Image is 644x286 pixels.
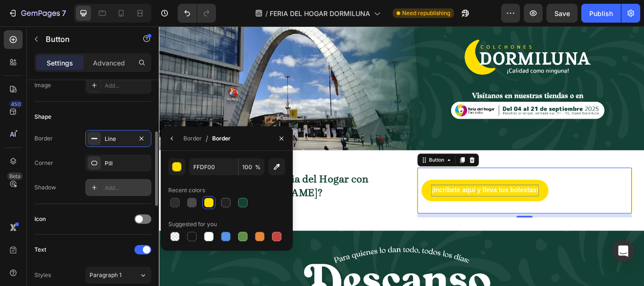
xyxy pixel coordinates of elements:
[168,186,205,195] div: Recent colors
[546,4,578,23] button: Save
[317,185,443,198] div: Rich Text Editor. Editing area: main
[7,172,23,180] div: Beta
[189,158,238,175] input: Eg: FFFFFF
[206,133,208,144] span: /
[90,271,122,279] span: Paragraph 1
[9,100,23,108] div: 450
[212,134,231,143] div: Border
[105,184,149,192] div: Add...
[34,245,46,254] div: Text
[168,220,217,229] div: Suggested for you
[183,134,202,143] div: Border
[581,4,621,23] button: Publish
[178,4,216,23] div: Undo/Redo
[47,58,73,68] p: Settings
[159,26,644,286] iframe: Design area
[317,185,443,198] p: ¡Incribete aquí y lleva tus bolestas!
[105,159,149,168] div: Pill
[34,159,53,167] div: Corner
[105,135,132,143] div: Line
[265,8,268,18] span: /
[270,8,370,18] span: FERIA DEL HOGAR DORMILUNA
[554,9,570,17] span: Save
[306,179,454,204] button: <p>¡Incribete aquí y lleva tus bolestas!</p>
[255,163,261,172] span: %
[34,271,51,279] div: Styles
[34,183,56,192] div: Shadow
[34,81,51,90] div: Image
[589,8,613,18] div: Publish
[612,240,635,262] div: Open Intercom Messenger
[46,33,126,45] p: Button
[4,4,70,23] button: 7
[34,113,51,121] div: Shape
[34,215,46,223] div: Icon
[93,58,125,68] p: Advanced
[313,152,334,160] div: Button
[85,267,151,284] button: Paragraph 1
[105,82,149,90] div: Add...
[402,9,450,17] span: Need republishing
[62,8,66,19] p: 7
[34,134,53,143] div: Border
